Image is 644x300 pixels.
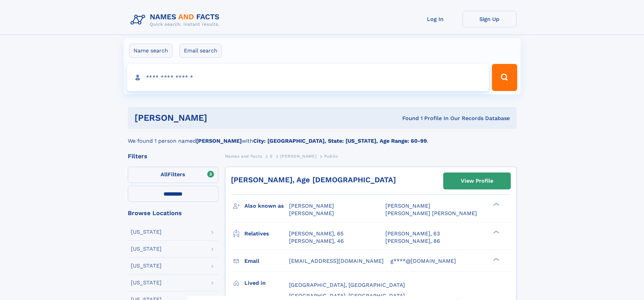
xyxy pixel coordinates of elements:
[196,138,242,144] b: [PERSON_NAME]
[408,11,462,27] a: Log In
[244,228,289,239] h3: Relatives
[289,230,343,237] a: [PERSON_NAME], 65
[280,154,316,159] span: [PERSON_NAME]
[289,237,344,245] a: [PERSON_NAME], 46
[131,280,162,285] div: [US_STATE]
[128,167,218,183] label: Filters
[244,200,289,212] h3: Also known as
[305,115,510,122] div: Found 1 Profile In Our Records Database
[270,152,273,160] a: S
[462,11,517,27] a: Sign Up
[385,237,440,245] a: [PERSON_NAME], 86
[385,230,440,237] a: [PERSON_NAME], 63
[244,277,289,289] h3: Lived in
[128,129,517,145] div: We found 1 person named with .
[253,138,427,144] b: City: [GEOGRAPHIC_DATA], State: [US_STATE], Age Range: 60-99
[289,258,384,264] span: [EMAIL_ADDRESS][DOMAIN_NAME]
[289,282,405,288] span: [GEOGRAPHIC_DATA], [GEOGRAPHIC_DATA]
[385,210,477,216] span: [PERSON_NAME] [PERSON_NAME]
[289,210,334,216] span: [PERSON_NAME]
[129,44,172,58] label: Name search
[131,229,162,235] div: [US_STATE]
[128,153,218,159] div: Filters
[444,173,510,189] a: View Profile
[180,44,222,58] label: Email search
[131,246,162,252] div: [US_STATE]
[289,203,334,209] span: [PERSON_NAME]
[289,293,405,299] span: [GEOGRAPHIC_DATA], [GEOGRAPHIC_DATA]
[231,176,396,184] a: [PERSON_NAME], Age [DEMOGRAPHIC_DATA]
[492,230,500,234] div: ❯
[492,202,500,207] div: ❯
[161,171,168,178] span: All
[270,154,273,159] span: S
[324,154,338,159] span: Publio
[127,64,489,91] input: search input
[244,255,289,267] h3: Email
[280,152,316,160] a: [PERSON_NAME]
[131,263,162,269] div: [US_STATE]
[128,11,225,29] img: Logo Names and Facts
[492,257,500,261] div: ❯
[461,173,493,189] div: View Profile
[128,210,218,216] div: Browse Locations
[135,114,305,122] h1: [PERSON_NAME]
[385,203,430,209] span: [PERSON_NAME]
[492,64,517,91] button: Search Button
[225,152,262,160] a: Names and Facts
